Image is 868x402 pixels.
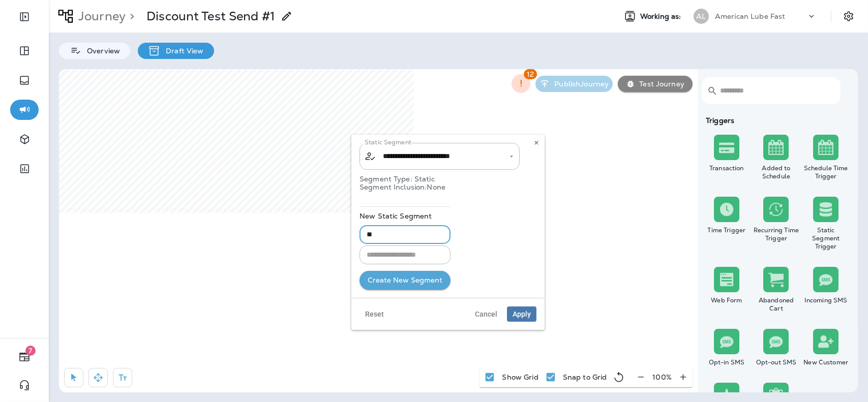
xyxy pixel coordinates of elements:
div: Incoming SMS [803,296,849,304]
div: Time Trigger [704,226,750,234]
div: AL [694,9,709,24]
div: Triggers [702,116,851,125]
p: American Lube Fast [715,12,786,20]
div: Web Form [704,296,750,304]
div: Opt-in SMS [704,358,750,366]
div: Abandoned Cart [754,296,799,313]
p: Journey [74,9,126,24]
span: Cancel [475,311,497,318]
p: Overview [82,47,120,55]
p: Test Journey [635,80,684,88]
div: Schedule Time Trigger [803,164,849,180]
p: Discount Test Send #1 [146,9,275,24]
p: Show Grid [502,373,538,381]
span: 12 [524,69,537,79]
button: Test Journey [618,76,693,92]
button: Apply [507,306,536,322]
span: Apply [513,311,531,318]
p: Segment Type: Static [360,175,536,183]
button: Open [507,152,516,161]
button: Create New Segment [360,271,451,290]
p: Snap to Grid [563,373,607,381]
div: New Customer [803,358,849,366]
button: 7 [10,347,39,367]
p: > [126,9,134,24]
span: 7 [25,346,36,356]
div: Transaction [704,164,750,172]
span: Working as: [640,12,683,21]
button: Expand Sidebar [10,7,39,27]
div: Opt-out SMS [754,358,799,366]
div: Recurring Time Trigger [754,226,799,242]
button: Reset [360,306,390,322]
p: Draft View [161,47,203,55]
span: Reset [365,311,384,318]
div: Added to Schedule [754,164,799,180]
button: Cancel [469,306,503,322]
p: Static Segment [365,138,411,146]
div: Static Segment Trigger [803,226,849,251]
p: 100 % [652,373,672,381]
button: Settings [840,7,858,25]
p: New Static Segment [360,212,451,220]
p: Segment Inclusion: None [360,183,536,191]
